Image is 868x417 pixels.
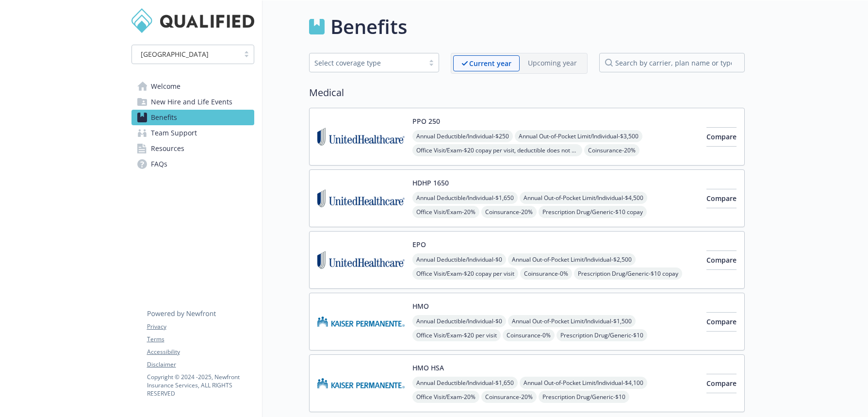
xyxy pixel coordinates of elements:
[706,317,737,326] span: Compare
[706,312,737,332] button: Compare
[412,116,440,126] button: PPO 250
[330,12,407,41] h1: Benefits
[539,206,647,218] span: Prescription Drug/Generic - $10 copay
[599,53,745,72] input: search by carrier, plan name or type
[520,55,585,71] span: Upcoming year
[508,253,636,266] span: Annual Out-of-Pocket Limit/Individual - $2,500
[706,379,737,388] span: Compare
[520,192,647,204] span: Annual Out-of-Pocket Limit/Individual - $4,500
[412,130,513,142] span: Annual Deductible/Individual - $250
[706,255,737,265] span: Compare
[317,178,405,219] img: United Healthcare Insurance Company carrier logo
[528,58,577,68] p: Upcoming year
[412,253,506,266] span: Annual Deductible/Individual - $0
[131,125,254,141] a: Team Support
[706,189,737,208] button: Compare
[131,141,254,156] a: Resources
[151,79,180,94] span: Welcome
[131,110,254,125] a: Benefits
[706,132,737,141] span: Compare
[584,144,639,156] span: Coinsurance - 20%
[481,391,537,403] span: Coinsurance - 20%
[469,58,511,68] p: Current year
[147,322,254,331] a: Privacy
[508,315,636,327] span: Annual Out-of-Pocket Limit/Individual - $1,500
[147,360,254,369] a: Disclaimer
[412,144,582,156] span: Office Visit/Exam - $20 copay per visit, deductible does not apply
[151,141,184,156] span: Resources
[412,206,479,218] span: Office Visit/Exam - 20%
[141,49,209,59] span: [GEOGRAPHIC_DATA]
[412,178,449,188] button: HDHP 1650
[539,391,629,403] span: Prescription Drug/Generic - $10
[412,377,518,389] span: Annual Deductible/Individual - $1,650
[481,206,537,218] span: Coinsurance - 20%
[131,156,254,172] a: FAQs
[706,250,737,270] button: Compare
[503,329,555,341] span: Coinsurance - 0%
[412,192,518,204] span: Annual Deductible/Individual - $1,650
[317,301,405,342] img: Kaiser Permanente Insurance Company carrier logo
[151,125,197,141] span: Team Support
[131,79,254,94] a: Welcome
[137,49,234,59] span: [GEOGRAPHIC_DATA]
[706,127,737,147] button: Compare
[412,239,426,250] button: EPO
[515,130,642,142] span: Annual Out-of-Pocket Limit/Individual - $3,500
[147,373,254,398] p: Copyright © 2024 - 2025 , Newfront Insurance Services, ALL RIGHTS RESERVED
[317,239,405,281] img: United Healthcare Insurance Company carrier logo
[412,391,479,403] span: Office Visit/Exam - 20%
[151,94,232,110] span: New Hire and Life Events
[574,267,682,280] span: Prescription Drug/Generic - $10 copay
[314,58,419,68] div: Select coverage type
[412,315,506,327] span: Annual Deductible/Individual - $0
[412,329,501,341] span: Office Visit/Exam - $20 per visit
[151,110,177,125] span: Benefits
[131,94,254,110] a: New Hire and Life Events
[706,194,737,203] span: Compare
[412,363,444,373] button: HMO HSA
[412,267,518,280] span: Office Visit/Exam - $20 copay per visit
[557,329,647,341] span: Prescription Drug/Generic - $10
[309,85,745,100] h2: Medical
[151,156,167,172] span: FAQs
[317,116,405,157] img: United Healthcare Insurance Company carrier logo
[317,363,405,404] img: Kaiser Permanente Insurance Company carrier logo
[706,374,737,393] button: Compare
[520,377,647,389] span: Annual Out-of-Pocket Limit/Individual - $4,100
[147,335,254,344] a: Terms
[520,267,572,280] span: Coinsurance - 0%
[147,348,254,356] a: Accessibility
[412,301,429,311] button: HMO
